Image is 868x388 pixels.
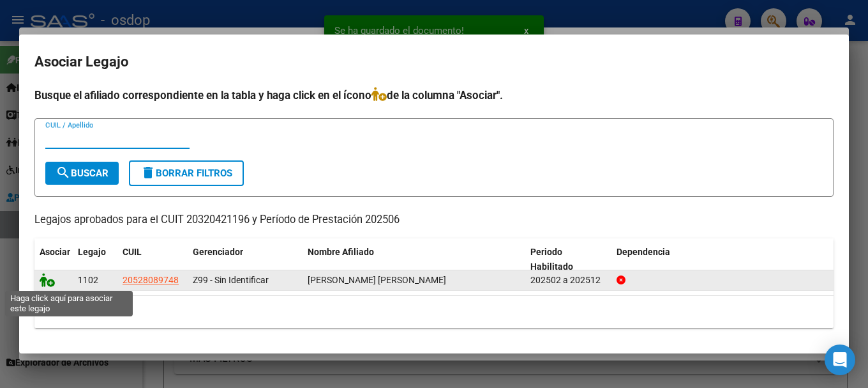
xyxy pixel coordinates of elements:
span: Legajo [78,247,106,257]
datatable-header-cell: Dependencia [611,238,834,281]
div: 1 registros [34,296,834,328]
span: Asociar [40,247,70,257]
span: 20528089748 [123,275,179,285]
span: Periodo Habilitado [530,247,573,272]
button: Buscar [45,162,119,185]
datatable-header-cell: Nombre Afiliado [303,238,525,281]
span: Dependencia [617,247,670,257]
h2: Asociar Legajo [34,50,834,74]
p: Legajos aprobados para el CUIT 20320421196 y Período de Prestación 202506 [34,212,834,228]
mat-icon: delete [140,165,156,180]
span: Z99 - Sin Identificar [193,275,269,285]
span: Nombre Afiliado [308,247,374,257]
datatable-header-cell: Legajo [73,238,117,281]
datatable-header-cell: CUIL [117,238,188,281]
mat-icon: search [56,165,71,180]
datatable-header-cell: Periodo Habilitado [525,238,611,281]
div: 202502 a 202512 [530,273,606,288]
datatable-header-cell: Gerenciador [188,238,303,281]
div: Open Intercom Messenger [825,345,855,375]
h4: Busque el afiliado correspondiente en la tabla y haga click en el ícono de la columna "Asociar". [34,87,834,104]
datatable-header-cell: Asociar [34,238,73,281]
span: 1102 [78,275,98,285]
span: CUIL [123,247,142,257]
span: Buscar [56,167,108,179]
span: Borrar Filtros [140,167,232,179]
span: Gerenciador [193,247,243,257]
button: Borrar Filtros [129,160,244,186]
span: SAMUDIO SEBASTIAN EMANUEL [308,275,446,285]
